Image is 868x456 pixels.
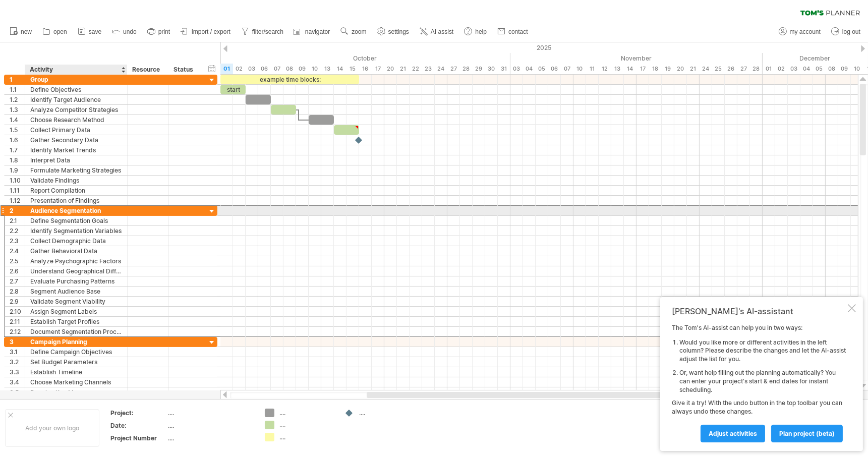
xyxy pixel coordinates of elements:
[10,236,25,246] div: 2.3
[750,64,763,74] div: Friday, 28 November 2025
[110,409,166,417] div: Project:
[10,165,25,175] div: 1.9
[220,85,246,94] div: start
[30,387,122,397] div: Develop Key Messages
[838,64,851,74] div: Tuesday, 9 December 2025
[10,196,25,205] div: 1.12
[309,64,321,74] div: Friday, 10 October 2025
[662,64,674,74] div: Wednesday, 19 November 2025
[10,266,25,276] div: 2.6
[461,25,490,38] a: help
[30,347,122,357] div: Define Campaign Objectives
[776,25,824,38] a: my account
[447,64,460,74] div: Monday, 27 October 2025
[431,28,453,35] span: AI assist
[30,327,122,336] div: Document Segmentation Process
[725,64,737,74] div: Wednesday, 26 November 2025
[561,64,573,74] div: Friday, 7 November 2025
[192,28,230,35] span: import / export
[10,317,25,326] div: 2.11
[30,95,122,104] div: Identify Target Audience
[10,307,25,316] div: 2.10
[89,28,101,35] span: save
[510,53,763,64] div: November 2025
[473,64,485,74] div: Wednesday, 29 October 2025
[674,64,687,74] div: Thursday, 20 November 2025
[779,430,835,437] span: plan project (beta)
[252,28,283,35] span: filter/search
[30,115,122,125] div: Choose Research Method
[5,409,99,447] div: Add your own logo
[173,65,196,75] div: Status
[168,409,253,417] div: ....
[709,430,757,437] span: Adjust activities
[573,64,586,74] div: Monday, 10 November 2025
[417,25,456,38] a: AI assist
[701,425,765,442] a: Adjust activities
[30,256,122,266] div: Analyze Psychographic Factors
[334,64,346,74] div: Tuesday, 14 October 2025
[10,155,25,165] div: 1.8
[10,176,25,185] div: 1.10
[246,64,258,74] div: Friday, 3 October 2025
[851,64,863,74] div: Wednesday, 10 December 2025
[30,287,122,296] div: Segment Audience Base
[10,105,25,115] div: 1.3
[10,246,25,256] div: 2.4
[30,75,122,84] div: Group
[271,64,283,74] div: Tuesday, 7 October 2025
[220,53,510,64] div: October 2025
[296,64,309,74] div: Thursday, 9 October 2025
[283,64,296,74] div: Wednesday, 8 October 2025
[30,236,122,246] div: Collect Demographic Data
[30,246,122,256] div: Gather Behavioral Data
[10,357,25,367] div: 3.2
[123,28,137,35] span: undo
[775,64,788,74] div: Tuesday, 2 December 2025
[10,297,25,306] div: 2.9
[10,75,25,84] div: 1
[700,64,712,74] div: Monday, 24 November 2025
[359,409,414,417] div: ....
[292,25,333,38] a: navigator
[536,64,548,74] div: Wednesday, 5 November 2025
[712,64,725,74] div: Tuesday, 25 November 2025
[523,64,536,74] div: Tuesday, 4 November 2025
[10,95,25,104] div: 1.2
[737,64,750,74] div: Thursday, 27 November 2025
[220,64,233,74] div: Wednesday, 1 October 2025
[346,64,359,74] div: Wednesday, 15 October 2025
[220,75,359,84] div: example time blocks:
[586,64,599,74] div: Tuesday, 11 November 2025
[679,369,846,394] li: Or, want help filling out the planning automatically? You can enter your project's start & end da...
[498,64,510,74] div: Friday, 31 October 2025
[30,337,122,347] div: Campaign Planning
[359,64,372,74] div: Thursday, 16 October 2025
[30,125,122,135] div: Collect Primary Data
[30,145,122,155] div: Identify Market Trends
[168,421,253,430] div: ....
[372,64,384,74] div: Friday, 17 October 2025
[132,65,163,75] div: Resource
[30,206,122,215] div: Audience Segmentation
[30,266,122,276] div: Understand Geographical Differences
[384,64,397,74] div: Monday, 20 October 2025
[826,64,838,74] div: Monday, 8 December 2025
[813,64,826,74] div: Friday, 5 December 2025
[233,64,246,74] div: Thursday, 2 October 2025
[10,206,25,215] div: 2
[30,135,122,145] div: Gather Secondary Data
[10,347,25,357] div: 3.1
[842,28,860,35] span: log out
[679,338,846,364] li: Would you like more or different activities in the left column? Please describe the changes and l...
[30,65,122,75] div: Activity
[10,125,25,135] div: 1.5
[279,421,334,429] div: ....
[829,25,863,38] a: log out
[109,25,140,38] a: undo
[495,25,531,38] a: contact
[388,28,409,35] span: settings
[410,64,422,74] div: Wednesday, 22 October 2025
[30,307,122,316] div: Assign Segment Labels
[30,176,122,185] div: Validate Findings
